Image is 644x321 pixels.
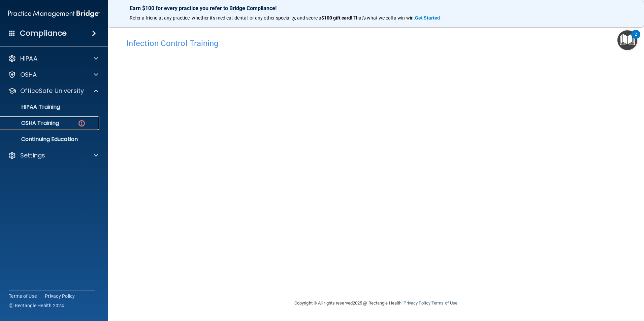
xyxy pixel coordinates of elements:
[9,302,64,309] span: Ⓒ Rectangle Health 2024
[126,39,625,48] h4: Infection Control Training
[130,5,622,11] p: Earn $100 for every practice you refer to Bridge Compliance!
[126,51,463,258] iframe: infection-control-training
[431,300,457,306] a: Terms of Use
[4,136,96,143] p: Continuing Education
[351,15,415,21] span: ! That's what we call a win-win.
[635,34,637,43] div: 2
[8,87,98,95] a: OfficeSafe University
[8,7,100,21] img: PMB logo
[404,300,430,306] a: Privacy Policy
[617,30,637,50] button: Open Resource Center, 2 new notifications
[4,104,60,110] p: HIPAA Training
[20,71,37,79] p: OSHA
[415,15,440,21] strong: Get Started
[77,119,86,128] img: danger-circle.6113f641.png
[45,293,75,299] a: Privacy Policy
[4,120,59,127] p: OSHA Training
[415,15,441,21] a: Get Started
[9,293,37,299] a: Terms of Use
[8,151,98,159] a: Settings
[20,29,67,38] h4: Compliance
[321,15,351,21] strong: $100 gift card
[20,151,45,159] p: Settings
[20,55,37,63] p: HIPAA
[8,55,98,63] a: HIPAA
[20,87,84,95] p: OfficeSafe University
[8,71,98,79] a: OSHA
[130,15,321,21] span: Refer a friend at any practice, whether it's medical, dental, or any other speciality, and score a
[253,292,499,314] div: Copyright © All rights reserved 2025 @ Rectangle Health | |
